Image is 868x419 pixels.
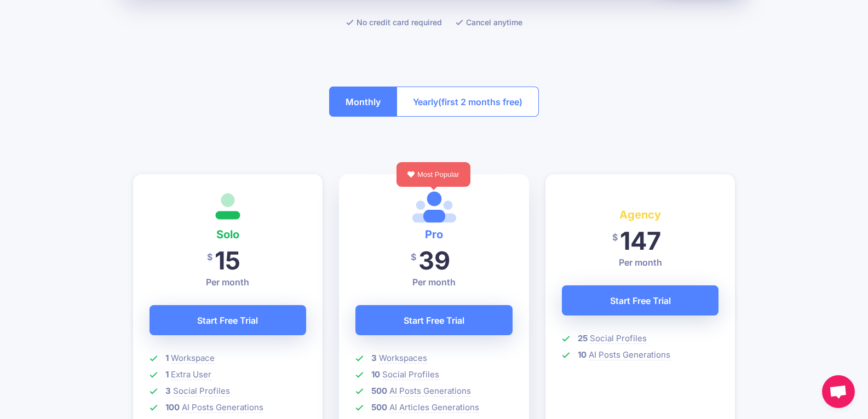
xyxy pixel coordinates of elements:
span: $ [411,245,416,269]
a: Start Free Trial [150,305,307,335]
b: 25 [578,333,588,343]
div: Most Popular [396,162,470,187]
b: 1 [165,353,169,363]
b: 3 [165,386,171,396]
span: Social Profiles [382,369,439,380]
b: 500 [371,386,387,396]
button: Monthly [329,87,397,117]
b: 10 [578,349,587,360]
span: $ [207,245,212,269]
h4: Solo [150,226,307,243]
h4: Pro [355,226,513,243]
span: 15 [215,245,240,275]
li: Cancel anytime [456,15,522,29]
span: Workspace [171,353,215,364]
b: 3 [371,353,377,363]
a: Start Free Trial [562,285,719,315]
span: AI Posts Generations [589,349,670,360]
span: Social Profiles [173,386,230,397]
span: $ [612,225,618,250]
span: (first 2 months free) [438,93,522,111]
b: 500 [371,402,387,412]
span: Extra User [171,369,211,380]
div: Open chat [822,375,855,408]
li: No credit card required [346,15,442,29]
span: 39 [418,245,450,275]
span: AI Posts Generations [389,386,471,397]
h4: Agency [562,206,719,223]
button: Yearly(first 2 months free) [396,87,539,117]
span: Workspaces [379,353,427,364]
span: 147 [620,226,661,256]
p: Per month [562,256,719,269]
span: AI Posts Generations [182,402,263,413]
b: 10 [371,369,380,380]
p: Per month [150,275,307,289]
b: 100 [165,402,180,412]
a: Start Free Trial [355,305,513,335]
span: Social Profiles [590,333,647,344]
b: 1 [165,369,169,380]
p: Per month [355,275,513,289]
span: AI Articles Generations [389,402,479,413]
